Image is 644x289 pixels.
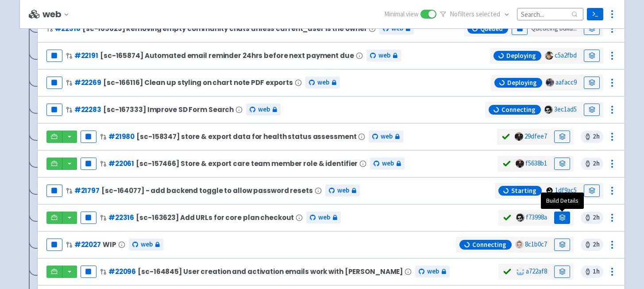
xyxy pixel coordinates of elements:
[555,51,577,59] a: c5a2fbd
[554,105,577,113] a: 3ec1ad5
[581,158,603,170] span: 2 h
[100,52,354,59] span: [sc-165874] Automated email reminder 24hrs before next payment due
[525,240,547,248] a: 8c1b0c7
[325,185,360,197] a: web
[555,78,577,86] a: aafacc9
[305,77,340,89] a: web
[141,239,153,250] span: web
[103,106,234,113] span: [sc-167333] Improve SD Form Search
[46,77,62,89] button: Pause
[526,267,547,275] a: a722af8
[103,79,293,86] span: [sc-166116] Clean up styling on chart note PDF exports
[381,131,393,142] span: web
[246,104,281,116] a: web
[472,240,506,249] span: Connecting
[384,9,419,19] span: Minimal view
[378,50,390,61] span: web
[476,10,500,18] span: selected
[581,266,603,278] span: 1 h
[74,78,101,87] a: #22269
[46,104,62,116] button: Pause
[42,9,73,19] button: web
[526,213,547,221] a: f73998a
[511,186,536,195] span: Starting
[427,266,439,277] span: web
[507,78,537,87] span: Deploying
[587,8,603,20] a: Terminal
[506,51,536,60] span: Deploying
[108,159,134,168] a: #22061
[581,131,603,143] span: 2 h
[555,186,577,194] a: 1df9ac5
[103,241,116,248] span: WIP
[136,214,294,221] span: [sc-163623] Add URLs for core plan checkout
[581,212,603,224] span: 2 h
[101,187,313,194] span: [sc-164077] - add backend toggle to allow password resets
[138,268,403,275] span: [sc-164845] User creation and activation emails work with [PERSON_NAME]
[382,158,394,169] span: web
[525,159,547,167] a: f5638b1
[46,185,62,197] button: Pause
[81,131,96,143] button: Pause
[258,104,270,115] span: web
[318,212,330,223] span: web
[46,239,62,251] button: Pause
[524,132,547,140] a: 29dfee7
[74,51,98,60] a: #22191
[450,9,500,19] span: No filter s
[415,266,450,277] a: web
[74,105,101,114] a: #22283
[369,131,403,143] a: web
[370,158,405,170] a: web
[81,266,96,278] button: Pause
[108,213,134,222] a: #22316
[74,186,100,195] a: #21797
[108,267,136,276] a: #22096
[46,50,62,62] button: Pause
[81,212,96,224] button: Pause
[81,158,96,170] button: Pause
[136,160,358,167] span: [sc-157466] Store & export care team member role & identifier
[129,239,163,250] a: web
[581,239,603,251] span: 2 h
[108,132,135,141] a: #21980
[366,50,401,62] a: web
[317,77,329,88] span: web
[74,240,101,249] a: #22027
[501,105,536,114] span: Connecting
[517,8,583,20] input: Search...
[136,133,356,140] span: [sc-158347] store & export data for health status assessment
[306,212,341,223] a: web
[337,185,349,196] span: web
